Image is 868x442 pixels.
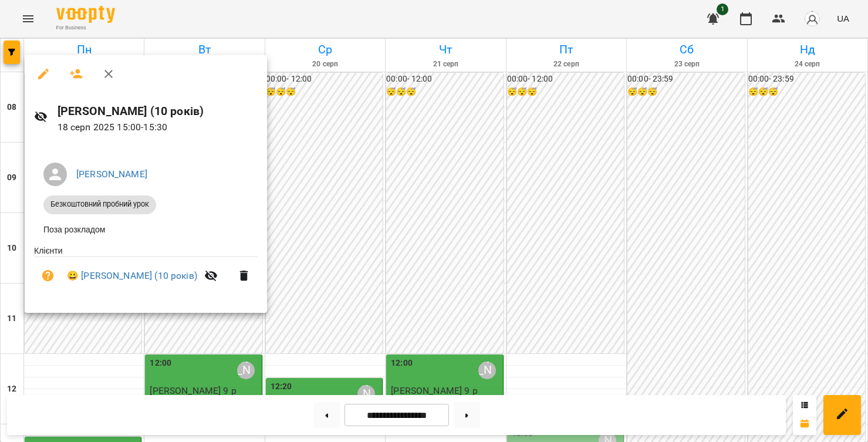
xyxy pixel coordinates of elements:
ul: Клієнти [34,245,258,299]
span: Безкоштовний пробний урок [43,199,156,210]
p: 18 серп 2025 15:00 - 15:30 [58,120,258,134]
a: 😀 [PERSON_NAME] (10 років) [67,269,197,283]
li: Поза розкладом [34,219,258,240]
a: [PERSON_NAME] [76,168,147,180]
h6: [PERSON_NAME] (10 років) [58,102,258,120]
button: Візит ще не сплачено. Додати оплату? [34,262,62,290]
